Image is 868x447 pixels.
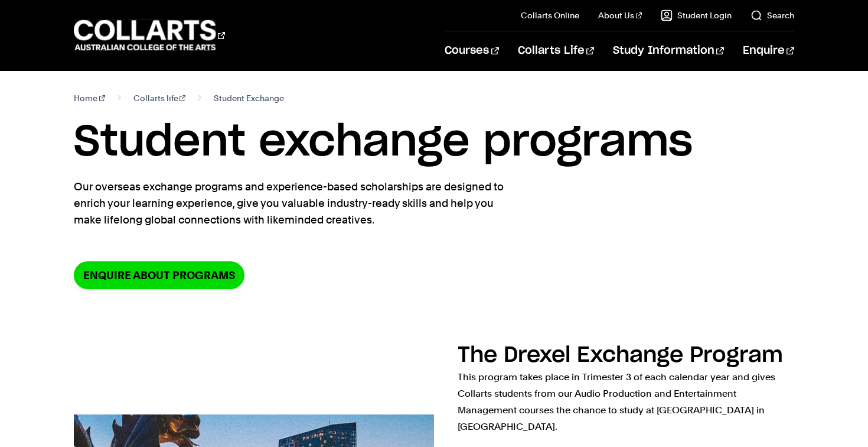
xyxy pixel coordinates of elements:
a: Home [74,90,105,106]
h1: Student exchange programs [74,116,794,169]
a: About Us [598,9,642,21]
span: Student Exchange [214,90,284,106]
a: Enquire [743,31,794,70]
h2: The Drexel Exchange Program [458,345,783,366]
a: Search [750,9,794,21]
a: Enquire about programs [74,261,244,289]
a: Collarts Online [521,9,579,21]
p: Our overseas exchange programs and experience-based scholarships are designed to enrich your lear... [74,179,505,228]
a: Study Information [613,31,724,70]
a: Collarts Life [518,31,594,70]
a: Student Login [661,9,732,21]
a: Collarts life [133,90,186,106]
a: Courses [445,31,498,70]
div: Go to homepage [74,18,225,52]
